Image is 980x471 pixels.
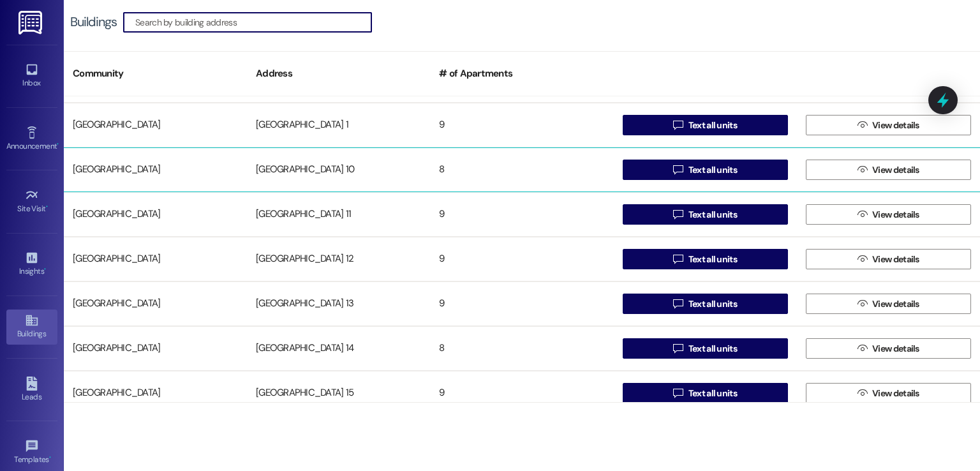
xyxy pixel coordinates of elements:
div: [GEOGRAPHIC_DATA] [64,380,247,406]
a: Inbox [6,59,57,93]
button: View details [806,338,971,359]
span: View details [872,387,919,400]
i:  [673,254,683,264]
div: [GEOGRAPHIC_DATA] [64,246,247,272]
button: View details [806,294,971,314]
span: View details [872,163,919,177]
span: Text all units [688,253,737,266]
i:  [673,209,683,220]
div: [GEOGRAPHIC_DATA] 14 [247,336,430,361]
i:  [673,120,683,130]
span: Text all units [688,387,737,400]
a: Buildings [6,310,57,344]
i:  [857,388,867,398]
span: Text all units [688,119,737,132]
span: View details [872,253,919,266]
i:  [857,120,867,130]
span: • [44,265,46,274]
div: [GEOGRAPHIC_DATA] [64,202,247,227]
div: Address [247,58,430,89]
div: Buildings [70,15,117,29]
span: Text all units [688,208,737,221]
i:  [857,165,867,175]
div: [GEOGRAPHIC_DATA] 1 [247,112,430,138]
span: • [46,202,48,211]
i:  [857,254,867,264]
div: [GEOGRAPHIC_DATA] [64,157,247,183]
button: View details [806,204,971,225]
span: Text all units [688,342,737,355]
div: 8 [430,157,613,183]
input: Search by building address [135,13,371,31]
span: View details [872,119,919,132]
div: # of Apartments [430,58,613,89]
span: • [57,140,59,149]
span: • [49,453,51,462]
button: Text all units [623,338,788,359]
i:  [857,299,867,309]
button: View details [806,383,971,403]
div: [GEOGRAPHIC_DATA] [64,112,247,138]
div: 9 [430,291,613,317]
span: View details [872,297,919,311]
div: 9 [430,380,613,406]
button: Text all units [623,115,788,135]
span: View details [872,342,919,355]
button: View details [806,115,971,135]
div: [GEOGRAPHIC_DATA] 15 [247,380,430,406]
div: 9 [430,246,613,272]
span: Text all units [688,163,737,177]
div: [GEOGRAPHIC_DATA] 12 [247,246,430,272]
div: [GEOGRAPHIC_DATA] 11 [247,202,430,227]
i:  [673,165,683,175]
img: ResiDesk Logo [19,11,45,34]
i:  [857,343,867,354]
button: Text all units [623,383,788,403]
i:  [857,209,867,220]
button: View details [806,249,971,269]
button: Text all units [623,249,788,269]
i:  [673,388,683,398]
div: [GEOGRAPHIC_DATA] [64,336,247,361]
a: Site Visit • [6,184,57,219]
div: [GEOGRAPHIC_DATA] 13 [247,291,430,317]
div: [GEOGRAPHIC_DATA] 10 [247,157,430,183]
i:  [673,299,683,309]
a: Insights • [6,247,57,281]
span: View details [872,208,919,221]
button: Text all units [623,294,788,314]
button: Text all units [623,204,788,225]
button: Text all units [623,160,788,180]
a: Leads [6,373,57,407]
div: [GEOGRAPHIC_DATA] [64,291,247,317]
a: Templates • [6,435,57,470]
span: Text all units [688,297,737,311]
div: 9 [430,202,613,227]
div: 9 [430,112,613,138]
i:  [673,343,683,354]
div: Community [64,58,247,89]
div: 8 [430,336,613,361]
button: View details [806,160,971,180]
